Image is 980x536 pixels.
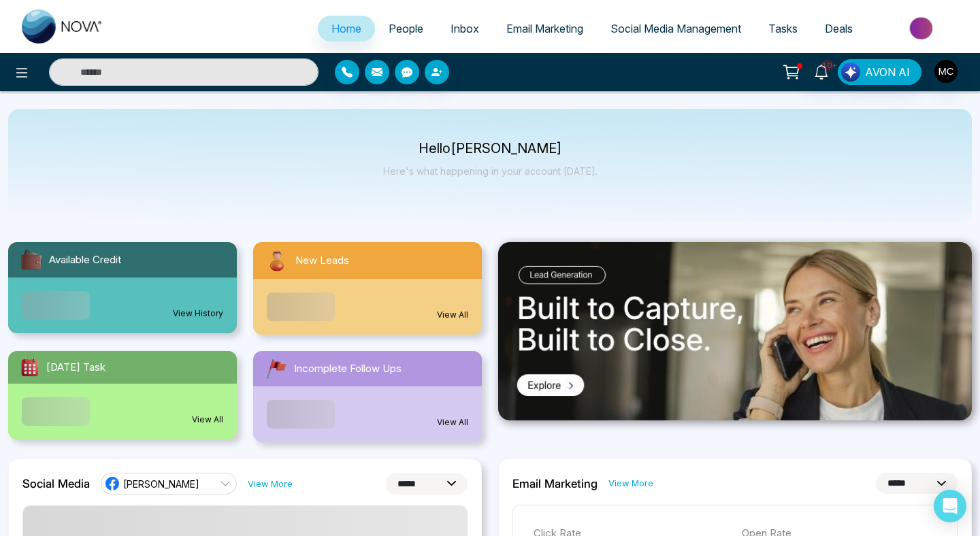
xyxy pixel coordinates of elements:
span: People [389,22,423,35]
p: Hello [PERSON_NAME] [383,143,598,154]
span: Home [331,22,361,35]
a: View All [192,414,223,426]
a: 10+ [805,59,838,83]
span: Incomplete Follow Ups [294,361,402,377]
a: Deals [811,16,866,41]
span: Email Marketing [506,22,583,35]
a: Incomplete Follow UpsView All [245,351,490,442]
a: Home [318,16,375,41]
span: Deals [825,22,853,35]
a: View More [248,478,293,490]
img: . [498,242,972,420]
a: View History [173,307,223,320]
span: Available Credit [49,252,121,268]
span: AVON AI [865,64,910,80]
a: Inbox [437,16,493,41]
a: View All [437,416,468,429]
img: todayTask.svg [19,356,41,378]
span: [DATE] Task [46,360,105,375]
span: 10+ [821,59,834,71]
a: People [375,16,437,41]
h2: Email Marketing [512,477,598,490]
a: Tasks [755,16,811,41]
img: newLeads.svg [264,248,290,273]
span: New Leads [295,253,349,269]
div: Open Intercom Messenger [934,490,966,522]
a: Social Media Management [597,16,755,41]
a: New LeadsView All [245,242,490,335]
img: Market-place.gif [873,13,972,44]
span: [PERSON_NAME] [123,478,199,490]
a: Email Marketing [493,16,597,41]
a: View All [437,309,468,321]
span: Social Media Management [610,22,741,35]
h2: Social Media [22,477,90,490]
p: Here's what happening in your account [DATE]. [383,165,598,177]
img: Nova CRM Logo [22,10,103,44]
img: Lead Flow [841,63,860,82]
img: availableCredit.svg [19,248,44,272]
span: Tasks [768,22,798,35]
span: Inbox [451,22,479,35]
img: User Avatar [934,60,958,83]
a: View More [608,477,653,490]
img: followUps.svg [264,356,289,381]
button: AVON AI [838,59,921,85]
